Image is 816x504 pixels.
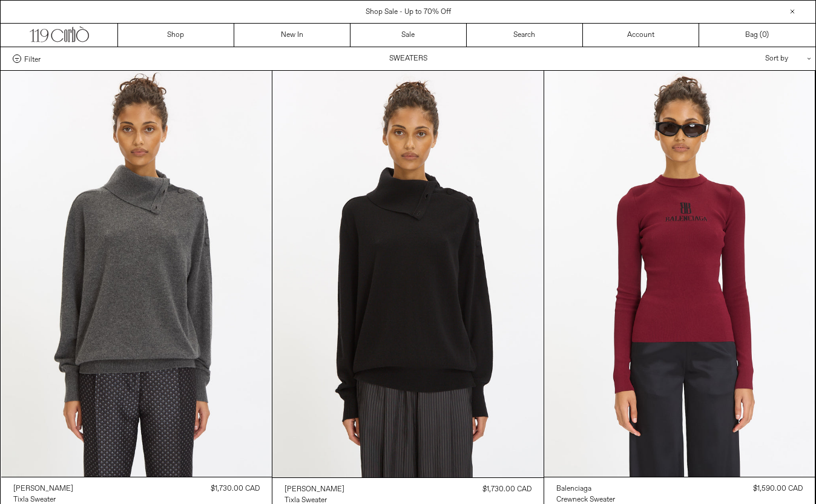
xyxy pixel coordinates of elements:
div: $1,730.00 CAD [482,484,531,495]
a: Sale [350,24,467,47]
span: 0 [762,30,766,40]
a: Balenciaga [556,483,615,494]
a: Account [583,24,699,47]
a: Bag () [699,24,815,47]
div: Sort by [694,47,803,70]
img: Dries Van Noten Tixla Sweater in dark grey [1,71,272,477]
a: Shop [118,24,234,47]
a: [PERSON_NAME] [285,484,344,495]
a: Search [467,24,583,47]
span: Filter [24,54,41,63]
div: $1,730.00 CAD [211,483,260,494]
span: ) [762,30,769,41]
a: [PERSON_NAME] [13,483,73,494]
div: [PERSON_NAME] [13,484,73,494]
a: Shop Sale - Up to 70% Off [366,7,451,17]
div: Balenciaga [556,484,591,494]
img: Dries Van Noten Tixla Sweater in black [272,71,544,477]
div: $1,590.00 CAD [753,483,803,494]
a: New In [234,24,350,47]
img: Crewneck Sweater [544,71,815,477]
